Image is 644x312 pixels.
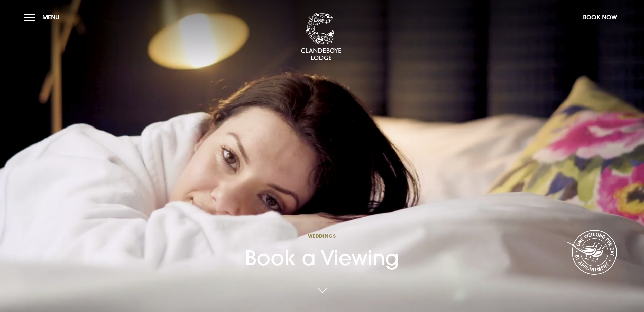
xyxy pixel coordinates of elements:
[245,233,399,270] h1: Book a Viewing
[245,233,399,239] span: Weddings
[24,10,63,24] button: Menu
[579,10,620,24] button: Book Now
[42,13,59,21] span: Menu
[301,13,342,61] img: Clandeboye Lodge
